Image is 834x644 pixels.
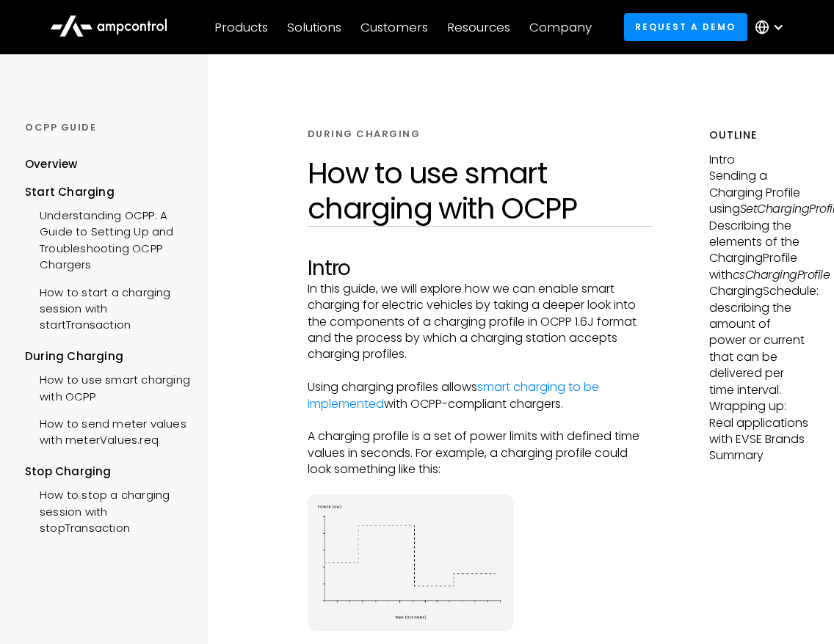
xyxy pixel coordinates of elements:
[360,19,428,35] div: Customers
[308,478,652,494] p: ‍
[25,277,192,337] a: How to start a charging session with startTransaction
[25,480,192,540] a: How to stop a charging session with stopTransaction
[308,256,652,281] h2: Intro
[709,168,809,217] p: Sending a Charging Profile using
[709,218,809,284] p: Describing the elements of the ChargingProfile with
[709,152,809,168] p: Intro
[709,283,809,398] p: ChargingSchedule: describing the amount of power or current that can be delivered per time interval.
[287,19,341,35] div: Solutions
[214,19,268,35] div: Products
[308,155,652,226] h1: How to use smart charging with OCPP
[308,281,652,363] p: In this guide, we will explore how we can enable smart charging for electric vehicles by taking a...
[529,19,592,35] div: Company
[308,128,421,141] div: DURING CHARGING
[308,363,652,379] p: ‍
[25,464,192,480] div: Stop Charging
[733,266,830,283] em: csChargingProfile
[25,200,192,277] a: Understanding OCPP: A Guide to Setting Up and Troubleshooting OCPP Chargers
[25,156,78,172] div: Overview
[308,494,514,631] img: energy diagram
[709,398,809,447] p: Wrapping up: Real applications with EVSE Brands
[447,19,510,35] div: Resources
[25,409,192,453] a: How to send meter values with meterValues.req
[308,379,652,412] p: Using charging profiles allows with OCPP-compliant chargers.
[709,447,809,464] p: Summary
[25,348,192,365] div: During Charging
[25,365,192,409] a: How to use smart charging with OCPP
[25,121,192,134] div: OCPP GUIDE
[308,378,599,411] a: smart charging to be implemented
[624,13,747,40] a: Request a demo
[709,128,809,143] h5: Outline
[25,184,192,200] div: Start Charging
[308,412,652,428] p: ‍
[25,156,78,183] a: Overview
[308,428,652,477] p: A charging profile is a set of power limits with defined time values in seconds. For example, a c...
